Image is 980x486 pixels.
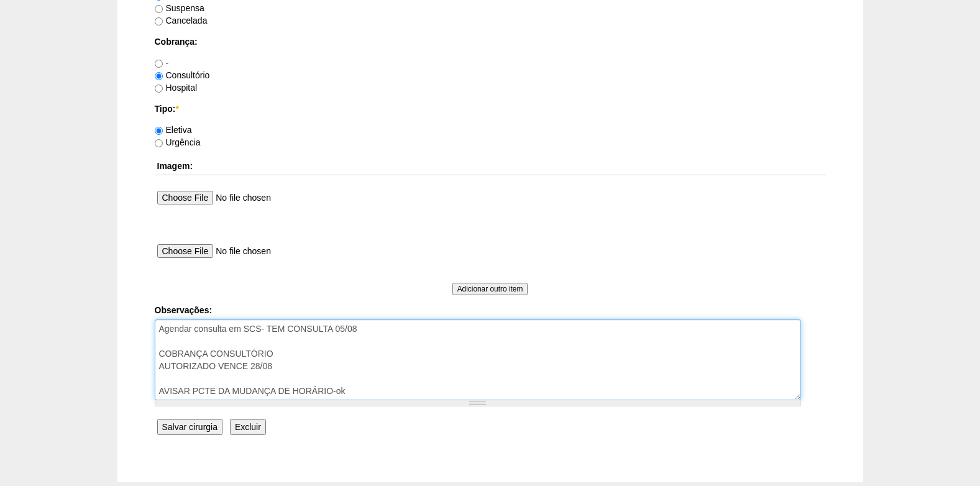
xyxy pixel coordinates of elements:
th: Imagem: [155,157,826,175]
input: Hospital [155,85,163,93]
label: Cobrança: [155,35,826,48]
label: Suspensa [155,3,204,13]
input: Salvar cirurgia [157,419,222,435]
input: Adicionar outro item [452,283,528,295]
input: Suspensa [155,5,163,13]
label: Cancelada [155,16,208,25]
input: - [155,60,163,68]
label: Hospital [155,83,198,93]
label: Observações: [155,304,826,316]
input: Excluir [230,419,266,435]
label: Consultório [155,70,210,80]
input: Consultório [155,72,163,80]
input: Cancelada [155,17,163,25]
input: Eletiva [155,127,163,135]
label: Tipo: [155,103,826,115]
label: - [155,58,169,68]
label: Eletiva [155,125,192,135]
textarea: Agendar consulta em SCS- TEM CONSULTA 05/08 COBRANÇA CONSULTÓRIO AUTORIZADO VENCE 28/08 AVISAR PC... [155,319,801,400]
span: Este campo é obrigatório. [175,104,178,114]
label: Urgência [155,137,201,147]
input: Urgência [155,139,163,147]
